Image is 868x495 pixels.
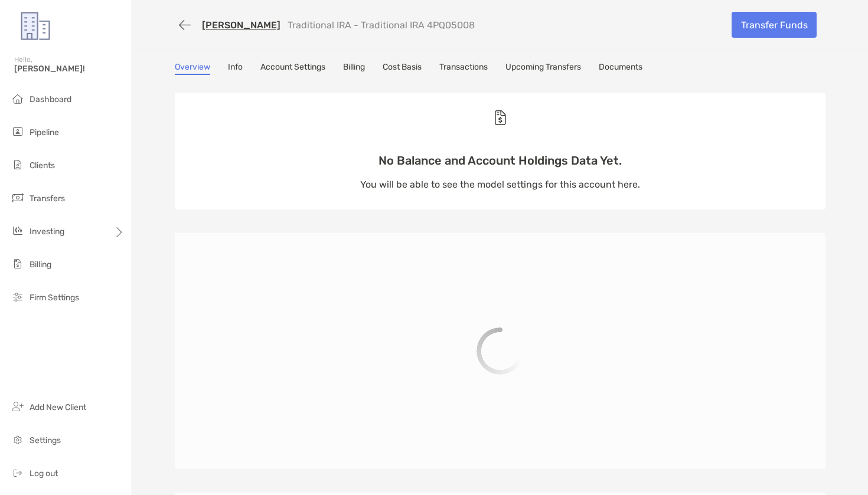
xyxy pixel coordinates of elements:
[14,64,125,74] span: [PERSON_NAME]!
[599,62,642,75] a: Documents
[228,62,243,75] a: Info
[30,468,58,478] span: Log out
[11,158,25,172] img: clients icon
[11,399,25,414] img: add_new_client icon
[14,5,57,47] img: Zoe Logo
[11,191,25,205] img: transfers icon
[11,91,25,106] img: dashboard icon
[30,127,59,137] span: Pipeline
[732,12,817,38] a: Transfer Funds
[30,227,64,237] span: Investing
[175,62,210,75] a: Overview
[30,194,65,204] span: Transfers
[30,435,61,445] span: Settings
[11,466,25,480] img: logout icon
[505,62,581,75] a: Upcoming Transfers
[11,124,25,139] img: pipeline icon
[360,153,640,168] p: No Balance and Account Holdings Data Yet.
[30,160,55,171] span: Clients
[11,224,25,238] img: investing icon
[260,62,325,75] a: Account Settings
[360,177,640,192] p: You will be able to see the model settings for this account here.
[11,432,25,447] img: settings icon
[11,257,25,271] img: billing icon
[288,19,475,31] p: Traditional IRA - Traditional IRA 4PQ05008
[202,19,280,31] a: [PERSON_NAME]
[30,293,79,303] span: Firm Settings
[30,402,86,412] span: Add New Client
[11,290,25,304] img: firm-settings icon
[30,260,51,270] span: Billing
[383,62,422,75] a: Cost Basis
[30,94,71,104] span: Dashboard
[439,62,488,75] a: Transactions
[343,62,365,75] a: Billing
